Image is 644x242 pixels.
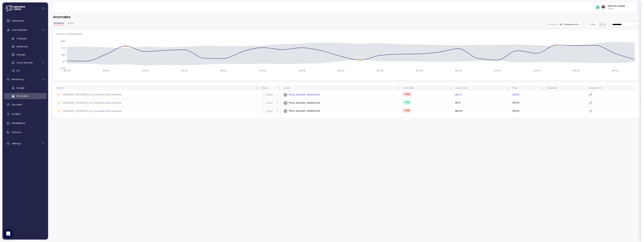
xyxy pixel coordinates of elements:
span: ETL [17,69,20,72]
h3: Anomalies [53,15,639,19]
span: Marketplace [12,122,25,125]
span: Workloads [17,45,28,48]
tspan: [DATE] [572,69,579,72]
div: Asset [284,86,397,90]
a: Marketplace [4,119,47,127]
span: Storage [17,53,25,56]
div: Not sorted [256,87,258,89]
a: Compute [4,36,47,42]
tspan: $105 [61,40,65,42]
tspan: $-35 [60,67,65,70]
tspan: $35 [62,53,65,56]
a: Discovery [4,101,47,108]
tspan: [DATE] [298,69,305,72]
tspan: [DATE] [103,69,109,72]
img: ACg8ocLskjvUhBDgxtSFCRx4ztb74ewwa1VrVEuDBD_Ho1mrTsQB-QE=s96-c [601,5,605,9]
div: Not sorted [397,87,400,89]
span: Monitoring [12,78,23,81]
div: Not sorted [450,87,452,89]
tspan: [DATE] [63,69,70,72]
tspan: [DATE] [416,69,423,72]
tspan: [DATE] [142,69,148,72]
a: Monitoring [4,76,47,83]
button: Collapse navigation [41,7,46,10]
span: Anomalies [17,94,28,97]
span: Compute [17,37,27,40]
td: [DATE] [511,91,545,99]
th: NameNot sorted [55,85,260,91]
div: Sorted descending [541,87,543,89]
button: Filter2 [585,22,609,27]
div: Status [261,86,277,90]
p: 2 [600,23,602,26]
div: Actual Cost [455,86,506,90]
a: Cost Overview [4,26,47,34]
span: Insights [12,112,21,115]
p: SEEMORE_ENTERPISE_EU compute units baseline [63,101,121,105]
tspan: $0 [63,60,65,63]
div: Assigned To [588,86,635,90]
a: Domains [4,129,47,136]
a: Workloads [4,44,47,50]
div: Cost Delta [403,86,449,90]
tspan: [DATE] [220,69,227,72]
th: Cost DeltaNot sorted [401,85,454,91]
div: Date [512,86,540,90]
p: Open [266,109,273,113]
p: PROD_NIAGARA_WAREHOUSE [289,101,320,104]
tspan: [DATE] [377,69,383,72]
div: +53 $ [403,108,411,113]
p: Group by: [548,23,558,26]
span: Cloud Services [17,61,33,64]
a: ETL [4,68,47,74]
a: Dashboard [4,17,47,24]
th: StatusNot sorted [260,85,282,91]
div: Not sorted [278,87,281,89]
tspan: $70 [61,47,65,49]
p: Owner [608,7,625,10]
button: Open [261,100,280,105]
div: Open Intercom Messenger [4,229,13,238]
td: $80.53 [454,107,511,115]
tspan: [DATE] [612,69,618,72]
button: Open [261,92,280,97]
p: SEEMORE_ENTERPISE_EU compute units baseline [63,93,121,97]
a: Settings [4,140,47,147]
tspan: [DATE] [533,69,540,72]
div: [PERSON_NAME] [608,4,625,7]
tspan: [DATE] [338,69,344,72]
th: Actual CostNot sorted [454,85,511,91]
span: Incidents [54,22,64,24]
div: Not sorted [507,87,509,89]
a: Budget [4,85,47,91]
span: Budget [17,86,25,89]
td: [DATE] [511,107,545,115]
td: $8.27 [454,99,511,107]
span: Discovery [12,103,22,106]
button: Open [261,108,280,114]
p: Open [266,93,273,97]
tspan: [DATE] [455,69,462,72]
div: -43 $ [403,100,411,105]
span: Dashboard [12,19,24,22]
a: Anomalies [4,93,47,99]
span: Rules [68,22,74,24]
td: [DATE] [511,99,545,107]
img: 65f98ecb31a39d60f1f315eb.PNG [596,5,600,9]
p: Cost by Compute unit [56,32,637,36]
p: Filter [590,23,596,26]
div: +46 $ [403,92,411,96]
p: PROD_NIAGARA_WAREHOUSE [289,93,320,96]
p: Open [266,101,273,105]
span: Cost Overview [12,28,27,31]
td: $85.72 [454,91,511,99]
p: PROD_NIAGARA_WAREHOUSE [289,109,320,112]
tspan: [DATE] [494,69,501,72]
a: Insights [4,110,47,118]
th: AssetNot sorted [282,85,401,91]
th: DateSorted descending [511,85,545,91]
div: Channels [546,86,585,90]
div: Name [57,86,255,90]
tspan: [DATE] [181,69,188,72]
